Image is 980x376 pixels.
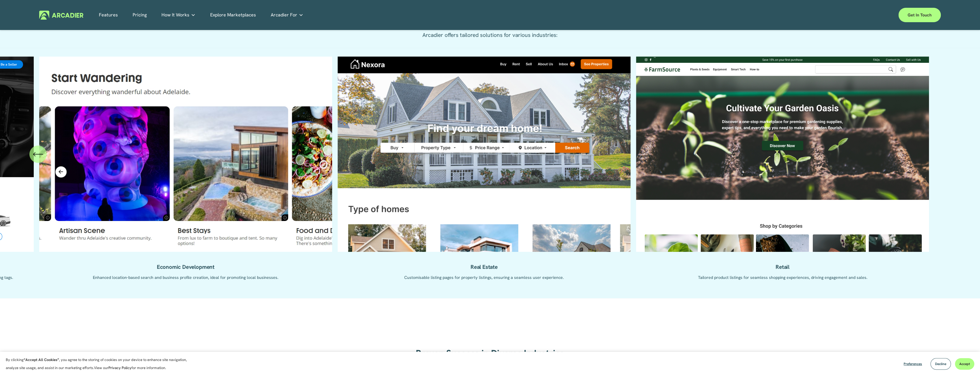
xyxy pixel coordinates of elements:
p: By clicking , you agree to the storing of cookies on your device to enhance site navigation, anal... [6,356,193,372]
span: Arcadier offers tailored solutions for various industries: [422,31,558,39]
a: Privacy Policy [108,365,131,370]
a: Pricing [133,11,147,20]
strong: Proven Success in Diverse Industries [416,347,564,359]
span: Decline [935,362,946,366]
span: Preferences [904,362,922,366]
span: How It Works [161,11,189,19]
img: Arcadier [39,11,83,20]
a: Features [99,11,118,20]
strong: “Accept All Cookies” [24,357,59,362]
button: Decline [930,358,951,370]
a: folder dropdown [161,11,195,20]
button: Previous [29,146,47,163]
span: Arcadier For [271,11,297,19]
a: Explore Marketplaces [210,11,256,20]
a: Get in touch [898,8,941,22]
iframe: Chat Widget [951,348,980,376]
a: folder dropdown [271,11,303,20]
button: Preferences [899,358,926,370]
